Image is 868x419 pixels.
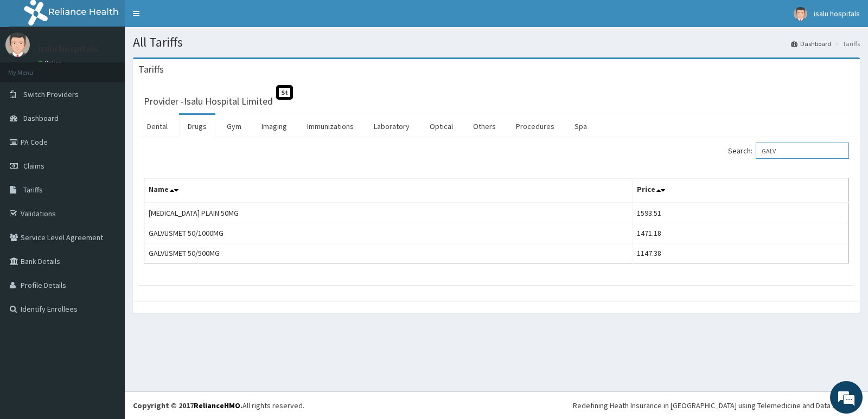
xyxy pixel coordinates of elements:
[138,65,164,74] h3: Tariffs
[218,115,250,138] a: Gym
[23,89,79,99] span: Switch Providers
[298,115,362,138] a: Immunizations
[56,61,182,75] div: Chat with us now
[421,115,462,138] a: Optical
[5,33,30,57] img: User Image
[814,9,860,18] span: isalu hospitals
[573,400,860,411] div: Redefining Heath Insurance in [GEOGRAPHIC_DATA] using Telemedicine and Data Science!
[633,243,849,263] td: 1147.38
[23,185,43,195] span: Tariffs
[365,115,418,138] a: Laboratory
[133,35,860,49] h1: All Tariffs
[276,85,293,100] span: St
[20,54,44,81] img: d_794563401_company_1708531726252_794563401
[633,203,849,223] td: 1593.51
[178,5,204,31] div: Minimize live chat window
[253,115,296,138] a: Imaging
[144,178,633,203] th: Name
[38,44,98,54] p: isalu hospitals
[566,115,596,138] a: Spa
[138,115,176,138] a: Dental
[125,391,868,419] footer: All rights reserved.
[756,143,849,159] input: Search:
[633,223,849,243] td: 1471.18
[144,223,633,243] td: GALVUSMET 50/1000MG
[63,137,150,246] span: We're online!
[507,115,563,138] a: Procedures
[144,96,273,106] h3: Provider - Isalu Hospital Limited
[179,115,215,138] a: Drugs
[133,401,242,410] strong: Copyright © 2017 .
[633,178,849,203] th: Price
[194,401,240,410] a: RelianceHMO
[832,39,860,48] li: Tariffs
[791,39,831,48] a: Dashboard
[5,296,207,334] textarea: Type your message and hit 'Enter'
[23,113,59,123] span: Dashboard
[38,59,64,67] a: Online
[794,7,807,21] img: User Image
[23,161,44,171] span: Claims
[728,143,849,159] label: Search:
[464,115,505,138] a: Others
[144,243,633,263] td: GALVUSMET 50/500MG
[144,203,633,223] td: [MEDICAL_DATA] PLAIN 50MG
